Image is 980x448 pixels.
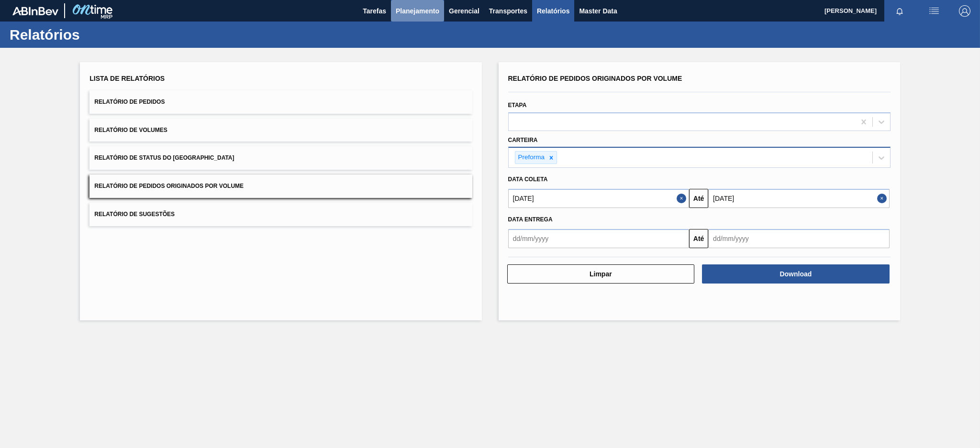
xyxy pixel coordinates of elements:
[508,75,682,82] span: Relatório de Pedidos Originados por Volume
[689,189,708,208] button: Até
[89,90,472,114] button: Relatório de Pedidos
[89,119,472,142] button: Relatório de Volumes
[94,154,234,161] span: Relatório de Status do [GEOGRAPHIC_DATA]
[489,5,527,17] span: Transportes
[363,5,386,17] span: Tarefas
[89,146,472,170] button: Relatório de Status do [GEOGRAPHIC_DATA]
[959,5,970,17] img: Logout
[94,127,167,133] span: Relatório de Volumes
[94,98,165,105] span: Relatório de Pedidos
[708,189,890,208] input: dd/mm/yyyy
[508,102,527,109] label: Etapa
[877,189,890,208] button: Close
[537,5,569,17] span: Relatórios
[677,189,689,208] button: Close
[928,5,940,17] img: userActions
[94,211,175,218] span: Relatório de Sugestões
[508,176,548,183] span: Data coleta
[94,183,244,189] span: Relatório de Pedidos Originados por Volume
[689,229,708,248] button: Até
[10,29,179,40] h1: Relatórios
[89,75,165,82] span: Lista de Relatórios
[396,5,439,17] span: Planejamento
[508,189,690,208] input: dd/mm/yyyy
[515,152,546,164] div: Preforma
[508,137,538,143] label: Carteira
[579,5,617,17] span: Master Data
[702,264,890,284] button: Download
[884,4,915,18] button: Notificações
[507,264,695,284] button: Limpar
[508,216,553,223] span: Data entrega
[12,7,58,15] img: TNhmsLtSVTkK8tSr43FrP2fwEKptu5GPRR3wAAAABJRU5ErkJggg==
[508,229,690,248] input: dd/mm/yyyy
[708,229,890,248] input: dd/mm/yyyy
[449,5,479,17] span: Gerencial
[89,175,472,198] button: Relatório de Pedidos Originados por Volume
[89,203,472,226] button: Relatório de Sugestões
